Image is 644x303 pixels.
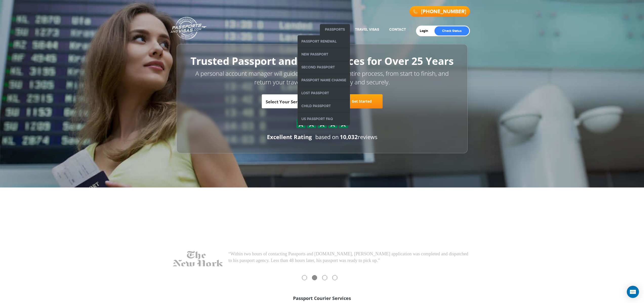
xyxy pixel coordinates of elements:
span: reviews [340,133,377,141]
a: Get Started [341,94,383,108]
p: “Within two hours of contacting Passports and [DOMAIN_NAME], [PERSON_NAME] application was comple... [228,251,471,264]
a: Login [420,29,432,33]
a: New Passport [298,48,350,61]
span: Select Your Service [266,99,306,105]
a: Child Passport [298,100,350,112]
a: Travel Visas [355,27,379,32]
a: Lost Passport [298,87,350,100]
strong: 10,032 [340,133,358,141]
span: Select Your Service [266,96,332,110]
div: Open Intercom Messenger [627,286,639,298]
a: Passport Renewal [298,35,350,48]
span: Select Your Service [262,94,338,108]
a: Contact [389,27,406,32]
h3: Passport Courier Services [177,296,468,301]
div: Excellent Rating [267,133,312,141]
a: US Passport FAQ [298,113,350,125]
a: Check Status [434,26,469,35]
img: NY-Times [173,251,223,276]
a: Second Passport [298,61,350,74]
a: Passport Name Change [298,74,350,87]
a: [PHONE_NUMBER] [421,9,466,15]
span: based on [315,133,339,141]
img: Sprite St [297,120,305,127]
h1: Trusted Passport and Visa Services for Over 25 Years [188,55,456,67]
p: A personal account manager will guide you through the entire process, from start to finish, and r... [188,69,456,87]
a: Passports [325,27,345,32]
iframe: Customer reviews powered by Trustpilot [173,190,471,251]
a: Passports & [DOMAIN_NAME] [171,17,206,40]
